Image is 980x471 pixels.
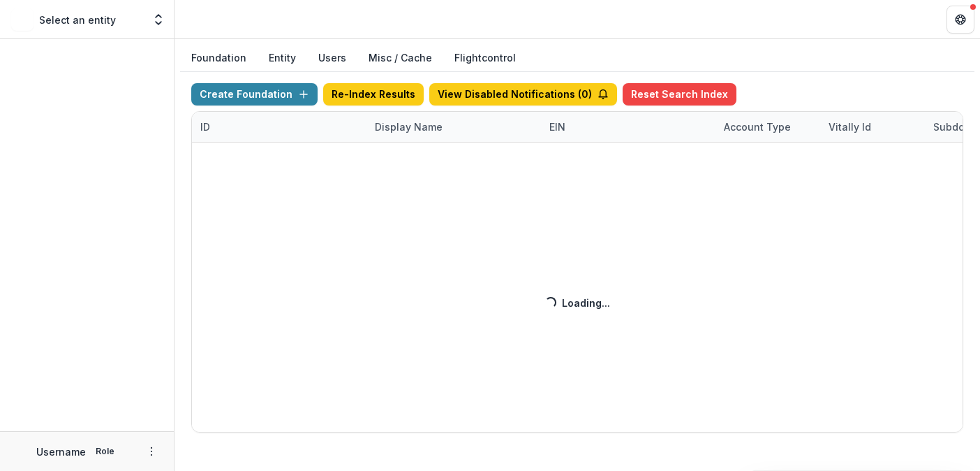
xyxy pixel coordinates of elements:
[91,445,119,458] p: Role
[180,45,258,72] button: Foundation
[39,13,116,27] p: Select an entity
[946,6,974,34] button: Get Help
[258,45,307,72] button: Entity
[143,443,160,460] button: More
[36,444,86,459] p: Username
[454,50,516,65] a: Flightcontrol
[307,45,357,72] button: Users
[357,45,443,72] button: Misc / Cache
[149,6,168,34] button: Open entity switcher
